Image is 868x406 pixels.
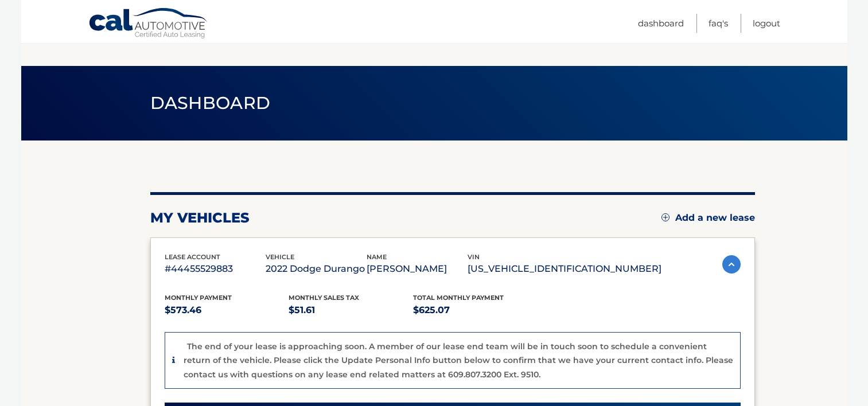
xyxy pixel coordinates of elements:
span: vin [468,253,480,261]
h2: my vehicles [150,209,250,227]
span: Total Monthly Payment [413,294,504,302]
span: Monthly Payment [165,294,232,302]
span: name [367,253,387,261]
p: [US_VEHICLE_IDENTIFICATION_NUMBER] [468,261,661,277]
img: add.svg [661,213,670,221]
a: FAQ's [709,14,728,33]
p: $51.61 [289,302,413,318]
p: $625.07 [413,302,538,318]
a: Logout [753,14,780,33]
p: 2022 Dodge Durango [266,261,367,277]
span: Dashboard [150,92,271,114]
span: Monthly sales Tax [289,294,359,302]
a: Add a new lease [661,212,755,224]
a: Cal Automotive [88,7,209,41]
p: $573.46 [165,302,289,318]
span: lease account [165,253,220,261]
span: vehicle [266,253,294,261]
a: Dashboard [638,14,684,33]
p: [PERSON_NAME] [367,261,468,277]
p: The end of your lease is approaching soon. A member of our lease end team will be in touch soon t... [184,341,733,380]
img: accordion-active.svg [722,255,741,274]
p: #44455529883 [165,261,266,277]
